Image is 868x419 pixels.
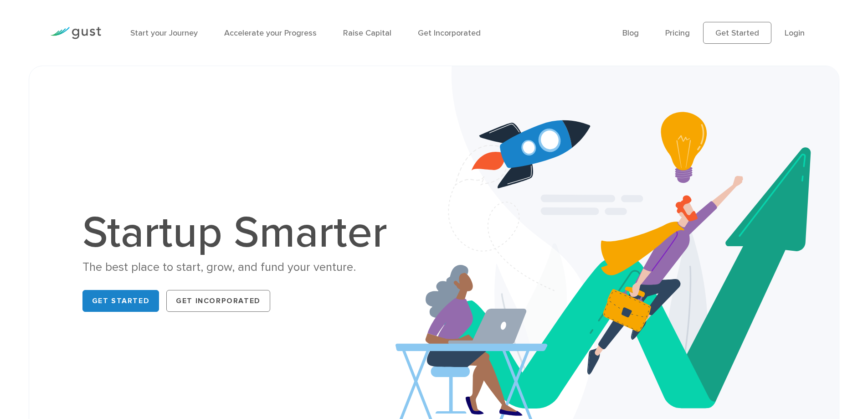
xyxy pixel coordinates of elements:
[82,211,397,255] h1: Startup Smarter
[785,28,805,38] a: Login
[82,259,397,275] div: The best place to start, grow, and fund your venture.
[224,28,317,38] a: Accelerate your Progress
[343,28,391,38] a: Raise Capital
[665,28,690,38] a: Pricing
[82,290,159,312] a: Get Started
[50,27,101,39] img: Gust Logo
[418,28,481,38] a: Get Incorporated
[166,290,270,312] a: Get Incorporated
[622,28,639,38] a: Blog
[703,22,771,44] a: Get Started
[130,28,198,38] a: Start your Journey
